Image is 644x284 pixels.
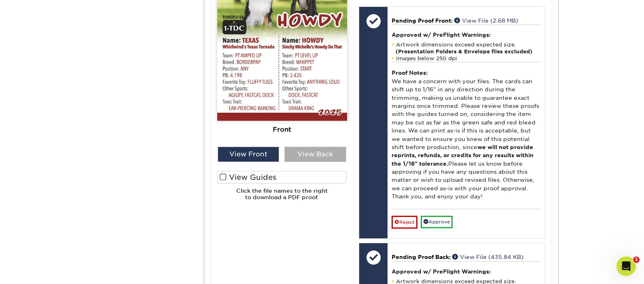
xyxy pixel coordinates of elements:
[392,32,541,38] h4: Approved w/ PreFlight Warnings:
[392,254,451,260] span: Pending Proof Back:
[633,257,640,263] span: 1
[217,187,347,207] h6: Click the file names to the right to download a PDF proof.
[284,147,346,162] div: View Back
[392,17,453,24] span: Pending Proof Front:
[217,171,347,183] label: View Guides
[454,17,518,24] a: View File (2.68 MB)
[392,216,417,229] a: Reject
[392,144,534,167] b: we will not provide reprints, refunds, or credits for any results within the 1/16" tolerance.
[392,55,541,62] li: Images below 250 dpi
[392,69,428,76] strong: Proof Notes:
[452,254,523,260] a: View File (435.84 KB)
[392,41,541,55] li: Artwork dimensions exceed expected size.
[616,257,636,276] iframe: Intercom live chat
[217,121,347,139] div: Front
[392,62,541,209] div: We have a concern with your files. The cards can shift up to 1/16" in any direction during the tr...
[396,48,532,55] strong: (Presentation Folders & Envelope files excluded)
[421,216,453,228] a: Approve
[392,268,541,275] h4: Approved w/ PreFlight Warnings:
[218,147,280,162] div: View Front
